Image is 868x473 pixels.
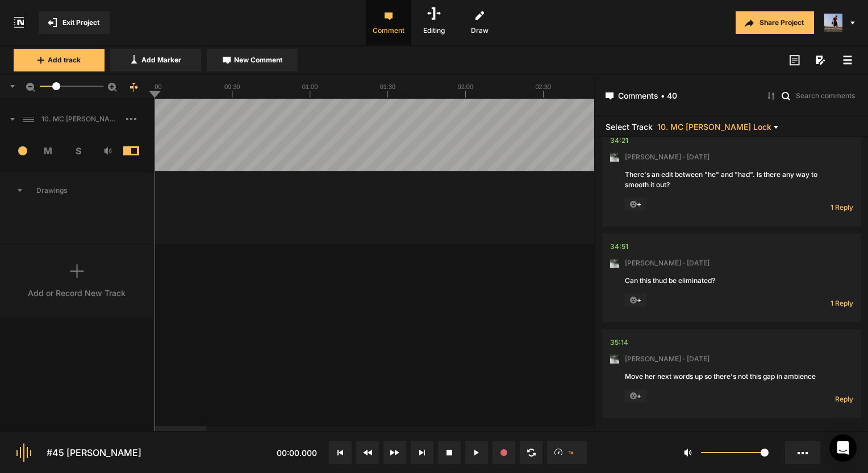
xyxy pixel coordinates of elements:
img: ACg8ocLxXzHjWyafR7sVkIfmxRufCxqaSAR27SDjuE-ggbMy1qqdgD8=s96-c [610,354,619,364]
span: S [63,144,93,158]
img: ACg8ocLxXzHjWyafR7sVkIfmxRufCxqaSAR27SDjuE-ggbMy1qqdgD8=s96-c [610,259,619,268]
header: Comments • 40 [595,75,868,117]
input: Search comments [795,90,858,101]
span: + [625,389,646,403]
span: 1 Reply [831,202,853,212]
div: 34:21.136 [610,135,628,146]
span: 10. MC [PERSON_NAME] Lock [657,123,771,131]
div: Open Intercom Messenger [829,434,857,462]
div: Can this thud be eliminated? [625,276,838,286]
text: 02:30 [535,83,551,90]
header: Select Track [595,117,868,137]
span: + [625,293,646,307]
span: [PERSON_NAME] · [DATE] [625,152,710,162]
span: Reply [835,394,853,404]
span: [PERSON_NAME] · [DATE] [625,354,710,364]
text: 00:30 [224,83,240,90]
text: 01:00 [302,83,318,90]
div: 34:51.908 [610,241,628,252]
button: Add Marker [110,49,201,71]
span: Add Marker [141,55,181,65]
span: Add track [48,55,81,65]
span: 1 Reply [831,298,853,308]
button: 1x [547,441,587,464]
span: Exit Project [62,18,99,28]
div: #45 [PERSON_NAME] [47,446,141,459]
span: 00:00.000 [277,448,317,458]
span: 10. MC [PERSON_NAME] Lock [37,114,126,124]
button: Share Project [736,11,814,34]
span: + [625,197,646,211]
text: 02:00 [458,83,474,90]
span: M [34,144,64,158]
img: ACg8ocJ5zrP0c3SJl5dKscm-Goe6koz8A9fWD7dpguHuX8DX5VIxymM=s96-c [824,14,842,32]
div: There's an edit between "he" and "had". Is there any way to smooth it out? [625,170,838,190]
span: New Comment [234,55,282,65]
div: Move her next words up so there's not this gap in ambience [625,371,838,382]
span: [PERSON_NAME] · [DATE] [625,258,710,268]
div: 35:14.467 [610,337,628,348]
text: 01:30 [380,83,396,90]
button: Exit Project [39,11,110,34]
button: Add track [14,49,105,71]
img: ACg8ocLxXzHjWyafR7sVkIfmxRufCxqaSAR27SDjuE-ggbMy1qqdgD8=s96-c [610,153,619,162]
button: New Comment [207,49,298,71]
div: Add or Record New Track [28,287,126,299]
